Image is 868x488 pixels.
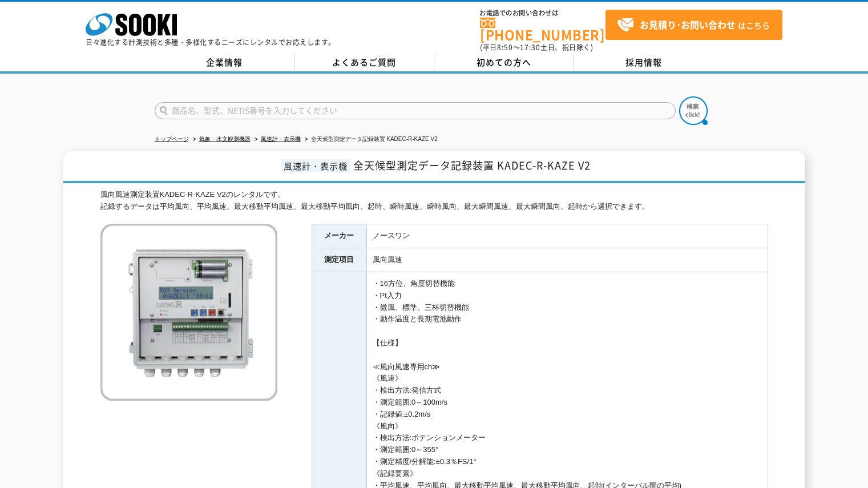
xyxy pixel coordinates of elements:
[574,54,714,71] a: 採用情報
[100,224,277,401] img: 全天候型測定データ記録装置 KADEC-R-KAZE V2
[281,159,350,172] span: 風速計・表示機
[312,248,366,272] th: 測定項目
[261,136,301,142] a: 風速計・表示機
[617,17,770,34] span: はこちら
[199,136,251,142] a: 気象・水文観測機器
[640,18,736,31] strong: お見積り･お問い合わせ
[480,42,593,53] span: (平日 ～ 土日、祝日除く)
[86,39,336,46] p: 日々進化する計測技術と多種・多様化するニーズにレンタルでお応えします。
[312,224,366,248] th: メーカー
[155,136,189,142] a: トップページ
[302,134,438,146] li: 全天候型測定データ記録装置 KADEC-R-KAZE V2
[480,10,605,17] span: お電話でのお問い合わせは
[434,54,574,71] a: 初めての方へ
[480,18,605,41] a: [PHONE_NUMBER]
[366,248,768,272] td: 風向風速
[605,10,782,40] a: お見積り･お問い合わせはこちら
[353,158,591,173] span: 全天候型測定データ記録装置 KADEC-R-KAZE V2
[520,42,540,53] span: 17:30
[477,56,531,68] span: 初めての方へ
[155,54,294,71] a: 企業情報
[497,42,513,53] span: 8:50
[100,189,768,213] div: 風向風速測定装置KADEC-R-KAZE V2のレンタルです。 記録するデータは平均風向、平均風速、最大移動平均風速、最大移動平均風向、起時、瞬時風速、瞬時風向、最大瞬間風速、最大瞬間風向、起時...
[679,96,708,125] img: btn_search.png
[294,54,434,71] a: よくあるご質問
[155,102,676,119] input: 商品名、型式、NETIS番号を入力してください
[366,224,768,248] td: ノースワン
